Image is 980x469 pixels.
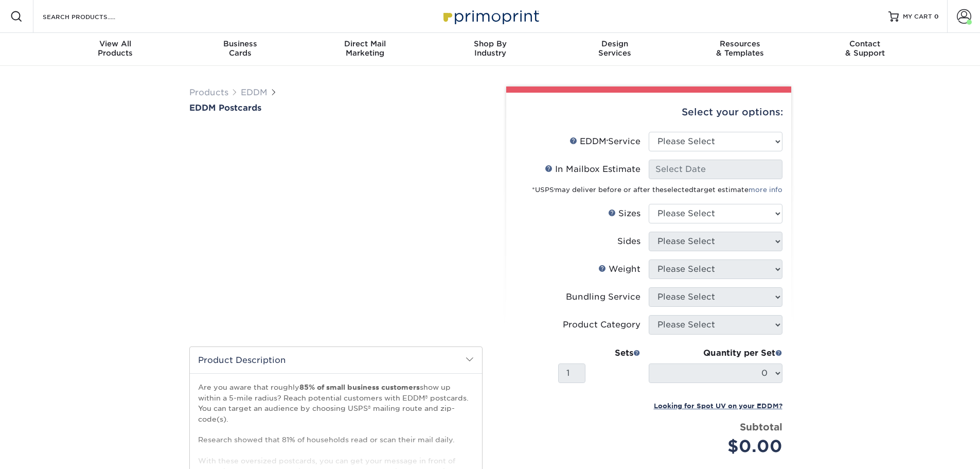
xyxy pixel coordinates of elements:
input: SEARCH PRODUCTS..... [42,10,142,23]
div: Sides [617,235,640,248]
div: Products [53,39,178,58]
a: Looking for Spot UV on your EDDM? [654,401,782,410]
a: more info [749,186,782,194]
img: EDDM 05 [392,309,418,335]
a: Products [189,88,228,97]
div: Select your options: [514,93,783,132]
span: Business [177,39,302,48]
span: selected [664,186,693,194]
img: EDDM 02 [289,309,314,335]
a: Shop ByIndustry [427,33,553,66]
h2: Product Description [190,347,482,373]
img: EDDM 03 [323,309,349,335]
img: EDDM 01 [254,309,280,335]
small: *USPS may deliver before or after the target estimate [532,186,782,194]
strong: 85% of small business customers [299,383,420,391]
img: EDDM 04 [358,309,383,335]
sup: ® [554,188,555,191]
a: Resources& Templates [678,33,803,66]
div: Quantity per Set [649,347,782,359]
div: Marketing [302,39,427,58]
div: $0.00 [656,434,782,459]
span: Resources [678,39,803,48]
span: 0 [934,13,939,20]
div: Sets [558,347,640,359]
div: Bundling Service [566,291,640,303]
span: View All [53,39,178,48]
a: DesignServices [553,33,678,66]
a: Contact& Support [803,33,928,66]
span: Contact [803,39,928,48]
div: Sizes [608,207,640,220]
img: Primoprint [439,5,542,27]
small: Looking for Spot UV on your EDDM? [654,402,782,410]
div: Services [553,39,678,58]
strong: Subtotal [740,421,782,432]
div: In Mailbox Estimate [545,163,640,176]
div: Cards [177,39,302,58]
div: EDDM Service [569,135,640,148]
span: MY CART [903,12,932,21]
span: Shop By [427,39,553,48]
a: BusinessCards [177,33,302,66]
input: Select Date [649,160,782,179]
a: EDDM Postcards [189,103,483,113]
div: & Support [803,39,928,58]
div: & Templates [678,39,803,58]
a: View AllProducts [53,33,178,66]
a: EDDM [241,88,268,97]
a: Direct MailMarketing [302,33,427,66]
span: EDDM Postcards [189,103,261,113]
div: Product Category [563,319,640,331]
div: Industry [427,39,553,58]
div: Weight [598,263,640,275]
sup: ® [607,139,608,143]
span: Direct Mail [302,39,427,48]
span: Design [553,39,678,48]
